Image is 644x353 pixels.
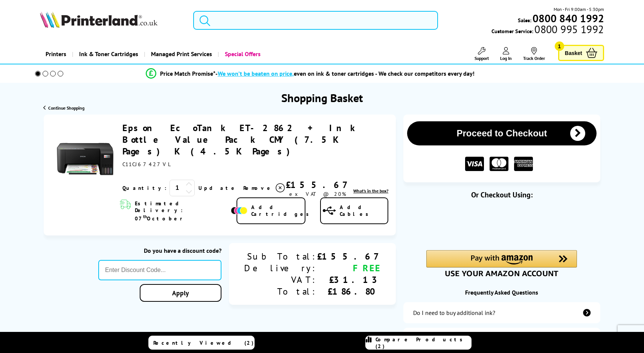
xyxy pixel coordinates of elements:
input: Enter Discount Code... [98,260,221,280]
span: Customer Service: [491,26,604,35]
span: Support [475,55,489,61]
button: Proceed to Checkout [407,121,596,145]
span: Add Cables [340,204,388,217]
a: items-arrive [403,328,600,349]
span: Compare Products (2) [375,336,471,350]
div: Do you have a discount code? [98,247,221,254]
div: Total: [244,286,317,297]
span: Price Match Promise* [160,70,215,77]
b: 0800 840 1992 [533,11,604,25]
span: ex VAT @ 20% [289,191,346,197]
a: Printerland Logo [40,11,184,29]
a: Log In [500,47,512,61]
span: 0800 995 1992 [533,26,604,33]
img: VISA [465,157,484,171]
span: What's in the box? [353,188,388,194]
span: Recently Viewed (2) [153,339,254,346]
a: Epson EcoTank ET-2862 + Ink Bottle Value Pack CMY (7.5K Pages) K (4.5K Pages) [122,122,360,157]
div: Frequently Asked Questions [403,289,600,296]
iframe: PayPal [426,212,577,229]
span: Quantity: [122,185,166,191]
span: Sales: [518,17,531,24]
div: Sub Total: [244,251,317,262]
div: £186.80 [317,286,381,297]
a: Special Offers [218,44,266,64]
img: Printerland Logo [40,11,157,28]
div: Delivery: [244,262,317,274]
div: Amazon Pay - Use your Amazon account [426,250,577,277]
div: Do I need to buy additional ink? [413,309,495,316]
span: C11CJ67427VL [122,161,171,168]
div: VAT: [244,274,317,286]
img: MASTER CARD [490,157,508,171]
a: Ink & Toner Cartridges [72,44,144,64]
h1: Shopping Basket [281,90,363,105]
a: Delete item from your basket [243,182,286,194]
a: Compare Products (2) [365,336,472,350]
a: Update [198,185,237,191]
span: We won’t be beaten on price, [218,70,294,77]
a: Printers [40,44,72,64]
div: £31.13 [317,274,381,286]
a: Recently Viewed (2) [148,336,255,350]
a: Continue Shopping [43,105,84,111]
img: Epson EcoTank ET-2862 + Ink Bottle Value Pack CMY (7.5K Pages) K (4.5K Pages) [57,131,113,187]
a: lnk_inthebox [353,188,388,194]
div: - even on ink & toner cartridges - We check our competitors every day! [215,70,475,77]
span: Mon - Fri 9:00am - 5:30pm [554,6,604,13]
a: Apply [140,284,222,302]
span: Continue Shopping [48,105,84,111]
span: Basket [565,48,582,58]
span: Estimated Delivery: 07 October [135,200,229,222]
a: Track Order [523,47,545,61]
span: Ink & Toner Cartridges [79,44,138,64]
span: Remove [243,185,273,191]
img: American Express [514,157,533,171]
div: FREE [317,262,381,274]
li: modal_Promise [24,67,596,80]
sup: th [143,214,147,219]
a: 0800 840 1992 [531,15,604,22]
span: Add Cartridges [251,204,313,217]
a: Managed Print Services [144,44,218,64]
a: Basket 1 [558,45,604,61]
div: £155.67 [317,251,381,262]
a: additional-ink [403,302,600,323]
a: Support [475,47,489,61]
img: Add Cartridges [231,207,247,214]
span: 1 [555,41,564,51]
div: Or Checkout Using: [403,190,600,200]
span: Log In [500,55,512,61]
div: £155.67 [286,179,349,191]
